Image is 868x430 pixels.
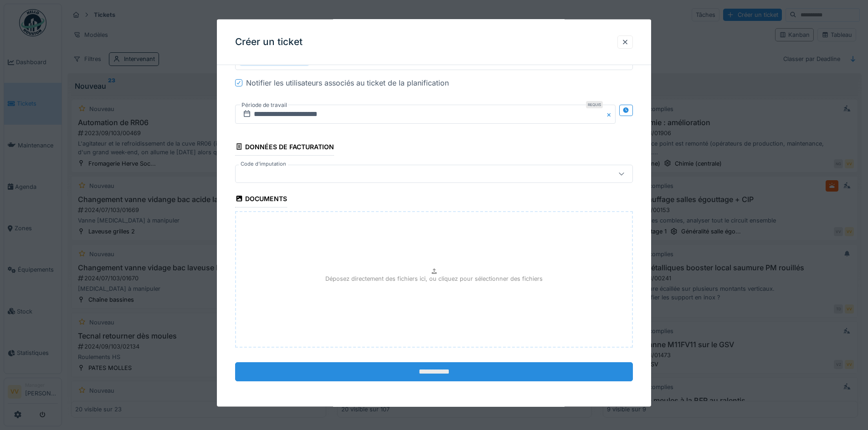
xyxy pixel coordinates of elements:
div: Documents [235,192,287,207]
button: Close [606,104,616,123]
label: Code d'imputation [239,160,288,167]
h3: Créer un ticket [235,36,303,48]
div: Notifier les utilisateurs associés au ticket de la planification [246,77,449,88]
div: [PERSON_NAME] [239,56,309,66]
p: Déposez directement des fichiers ici, ou cliquez pour sélectionner des fichiers [325,274,543,283]
div: Requis [586,101,603,108]
div: Données de facturation [235,140,334,155]
label: Période de travail [241,100,288,110]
